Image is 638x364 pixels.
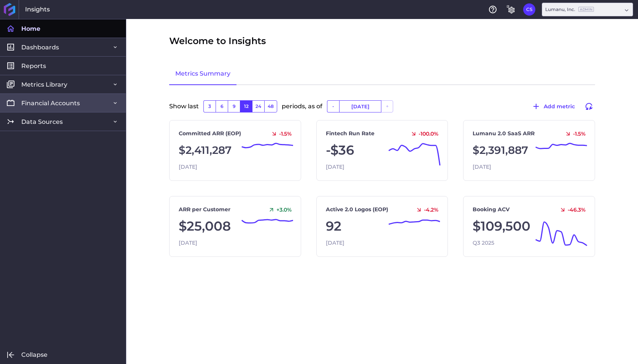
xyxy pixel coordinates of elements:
span: Reports [21,62,46,70]
ins: Admin [578,7,594,12]
a: Fintech Run Rate [326,130,375,138]
span: Metrics Library [21,81,67,89]
button: 6 [216,100,228,112]
div: $2,391,887 [473,141,586,160]
div: +3.0 % [265,206,292,213]
button: General Settings [505,3,517,16]
div: $109,500 [473,217,586,236]
div: -1.5 % [562,130,586,137]
button: 3 [203,100,216,112]
span: Welcome to Insights [169,34,266,48]
a: ARR per Customer [179,206,230,214]
div: Show last periods, as of [169,100,595,120]
div: -100.0 % [407,130,438,137]
div: -46.3 % [556,206,586,213]
span: Dashboards [21,43,59,51]
a: Active 2.0 Logos (EOP) [326,206,388,214]
a: Committed ARR (EOP) [179,130,241,138]
div: -4.2 % [413,206,438,213]
button: - [327,100,339,112]
div: Lumanu, Inc. [545,6,594,13]
button: Add metric [528,100,578,112]
a: Lumanu 2.0 SaaS ARR [473,130,535,138]
div: $25,008 [179,217,292,236]
a: Booking ACV [473,206,509,214]
input: Select Date [340,101,381,112]
div: $2,411,287 [179,141,292,160]
div: -$36 [326,141,439,160]
button: 12 [240,100,252,112]
span: Data Sources [21,118,63,126]
span: Home [21,25,40,33]
button: Help [487,3,499,16]
button: 9 [228,100,240,112]
div: 92 [326,217,439,236]
span: Collapse [21,351,48,359]
a: Metrics Summary [169,63,236,85]
button: User Menu [523,3,535,16]
button: 24 [252,100,264,112]
button: 48 [264,100,277,112]
span: Financial Accounts [21,99,80,107]
div: -1.5 % [268,130,292,137]
div: Dropdown select [542,3,633,16]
